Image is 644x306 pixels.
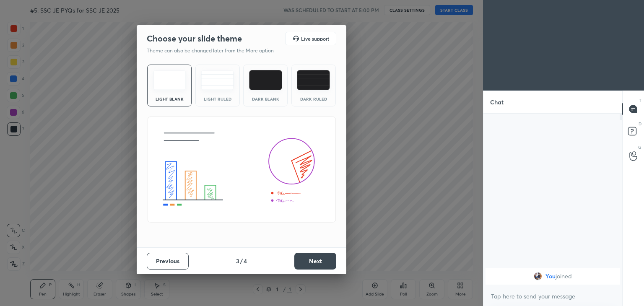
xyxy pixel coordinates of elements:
img: lightRuledTheme.5fabf969.svg [201,70,234,90]
img: lightTheme.e5ed3b09.svg [153,70,186,90]
div: grid [483,266,622,286]
button: Next [294,253,336,270]
p: D [639,121,641,127]
span: joined [556,273,572,280]
h4: / [240,257,243,265]
div: Light Blank [153,97,186,101]
div: Light Ruled [201,97,234,101]
img: darkTheme.f0cc69e5.svg [249,70,282,90]
div: Dark Ruled [297,97,330,101]
h4: 4 [244,257,247,265]
div: Dark Blank [249,97,282,101]
span: You [545,273,556,280]
p: Chat [483,91,510,113]
img: darkRuledTheme.de295e13.svg [297,70,330,90]
p: G [638,144,641,150]
img: fecdb386181f4cf2bff1f15027e2290c.jpg [534,272,542,280]
p: T [639,97,641,104]
h2: Choose your slide theme [147,33,242,44]
h5: Live support [301,36,329,41]
button: Previous [147,253,189,270]
h4: 3 [236,257,239,265]
p: Theme can also be changed later from the More option [147,47,283,54]
img: lightThemeBanner.fbc32fad.svg [147,117,336,223]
